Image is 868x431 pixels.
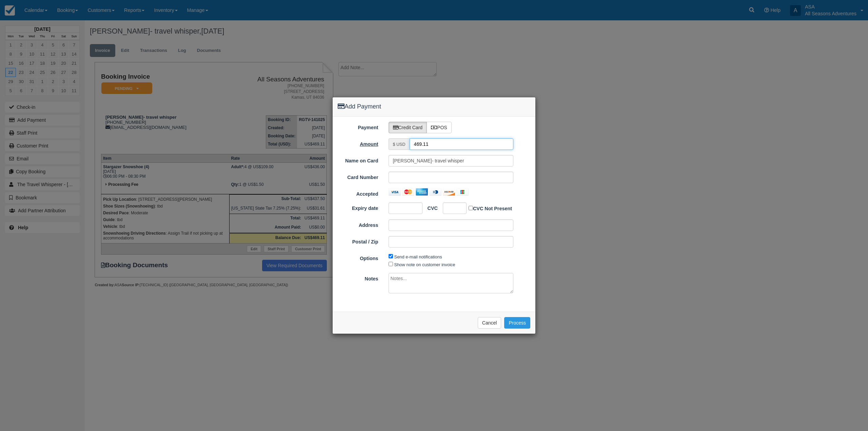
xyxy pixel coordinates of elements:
label: CVC [422,202,438,212]
button: Process [504,317,530,329]
label: POS [427,122,452,133]
small: $ USD [393,142,406,147]
label: Payment [333,122,383,131]
label: Card Number [333,172,383,181]
label: Options [333,253,383,262]
iframe: Secure expiration date input frame [393,205,413,212]
input: CVC Not Present [469,206,473,210]
label: Notes [333,273,383,282]
label: Name on Card [333,155,383,164]
label: Expiry date [333,202,383,212]
label: Show note on customer invoice [394,262,455,267]
iframe: Secure CVC input frame [447,205,458,212]
label: Send e-mail notifications [394,254,442,259]
iframe: Secure card number input frame [393,174,509,181]
label: Address [333,219,383,229]
h4: Add Payment [338,102,530,111]
label: Postal / Zip [333,236,383,246]
label: Amount [333,138,383,148]
label: CVC Not Present [469,204,512,212]
label: Accepted [333,188,383,198]
input: Valid amount required. [410,138,514,150]
button: Cancel [478,317,501,329]
label: Credit Card [389,122,427,133]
